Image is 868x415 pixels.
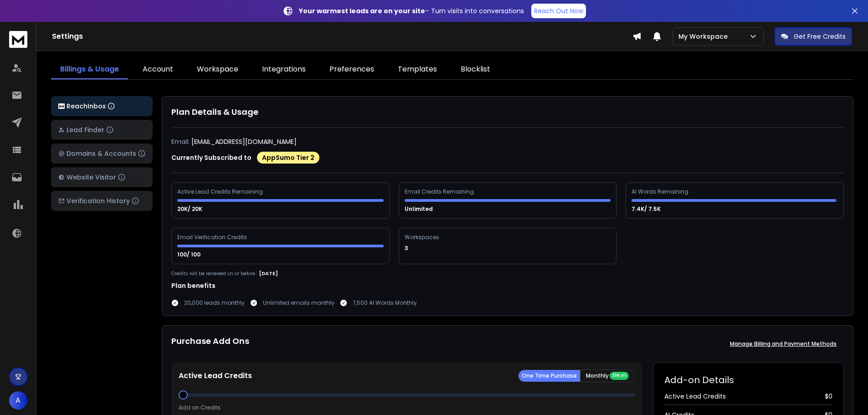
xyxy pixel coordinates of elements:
[723,335,844,353] button: Manage Billing and Payment Methods
[405,205,434,213] p: Unlimited
[177,205,204,213] p: 20K/ 20K
[9,391,27,410] button: A
[171,335,249,353] h1: Purchase Add Ons
[730,340,837,348] p: Manage Billing and Payment Methods
[171,270,257,277] p: Credits will be renewed on or before :
[177,251,202,258] p: 100/ 100
[184,299,245,307] p: 20,000 leads monthly
[171,106,844,118] h1: Plan Details & Usage
[51,191,153,211] button: Verification History
[51,96,153,116] button: ReachInbox
[389,60,446,79] a: Templates
[179,404,221,411] p: Add on Credits
[58,103,65,109] img: logo
[177,188,264,195] div: Active Lead Credits Remaining
[678,32,731,41] p: My Workspace
[171,137,190,146] p: Email:
[610,372,629,380] div: 20% off
[179,370,252,381] p: Active Lead Credits
[299,6,425,15] strong: Your warmest leads are on your site
[52,31,632,42] h1: Settings
[405,234,441,241] div: Workspaces
[171,281,844,290] h1: Plan benefits
[177,234,248,241] div: Email Verification Credits
[405,188,475,195] div: Email Credits Remaining
[299,6,524,15] p: – Turn visits into conversations
[353,299,417,307] p: 7,500 AI Words Monthly
[664,392,726,401] span: Active Lead Credits
[632,205,662,213] p: 7.4K/ 7.5K
[664,374,832,386] h2: Add-on Details
[134,60,182,79] a: Account
[257,152,319,164] div: AppSumo Tier 2
[191,137,297,146] p: [EMAIL_ADDRESS][DOMAIN_NAME]
[51,143,153,164] button: Domains & Accounts
[531,4,586,18] a: Reach Out Now
[825,392,832,401] span: $ 0
[534,6,583,15] p: Reach Out Now
[259,270,278,277] p: [DATE]
[320,60,383,79] a: Preferences
[452,60,499,79] a: Blocklist
[171,153,252,162] p: Currently Subscribed to
[519,370,580,382] button: One Time Purchase
[263,299,334,307] p: Unlimited emails monthly
[580,369,635,382] button: Monthly 20% off
[253,60,315,79] a: Integrations
[188,60,247,79] a: Workspace
[794,32,846,41] p: Get Free Credits
[51,167,153,187] button: Website Visitor
[405,245,410,252] p: 3
[632,188,690,195] div: AI Words Remaining
[51,120,153,140] button: Lead Finder
[51,60,128,79] a: Billings & Usage
[775,27,852,46] button: Get Free Credits
[9,31,27,48] img: logo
